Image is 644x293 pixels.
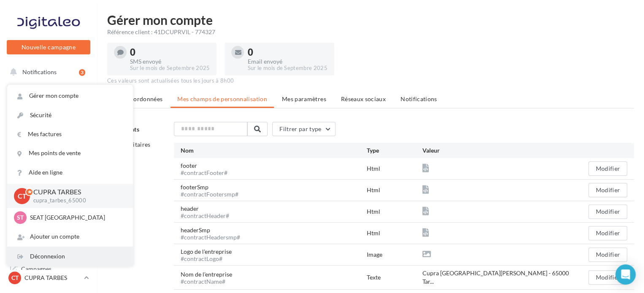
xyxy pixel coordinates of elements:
div: Valeur [422,146,571,155]
a: Aide en ligne [7,163,133,182]
div: #contractLogo# [181,256,232,262]
button: Filtrer par type [272,122,336,136]
span: Notifications [400,95,437,102]
div: #contractHeadersmp# [181,234,240,240]
div: Open Intercom Messenger [615,264,636,285]
div: #contractFooter# [181,170,227,176]
button: Notifications 3 [5,63,89,81]
a: Mes points de vente [7,144,133,163]
a: Contacts [5,169,92,186]
div: Texte [367,273,422,282]
div: Html [367,229,422,237]
div: 0 [247,48,327,57]
span: Mes paramètres [282,95,326,102]
h1: Gérer mon compte [107,13,634,26]
p: cupra_tarbes_65000 [33,197,119,204]
div: 3 [79,69,85,76]
button: Modifier [588,247,627,262]
a: Sécurité [7,106,133,125]
div: Html [367,207,422,216]
div: #contractFootersmp# [181,191,238,197]
span: CT [11,274,19,282]
div: Nom [181,146,367,155]
a: Campagnes [5,148,92,166]
div: Html [367,186,422,194]
span: ST [17,213,24,222]
span: Cupra [GEOGRAPHIC_DATA][PERSON_NAME] - 65000 Tar... [422,269,571,286]
div: header [181,204,236,219]
a: Calendrier [5,211,92,228]
span: Réseaux sociaux [341,95,386,102]
button: Modifier [588,270,627,285]
a: Boîte de réception [5,105,92,123]
div: Ces valeurs sont actualisées tous les jours à 8h00 [107,77,634,85]
div: #contractName# [181,279,232,285]
button: Modifier [588,226,627,240]
div: Email envoyé [247,59,327,65]
div: Type [367,146,422,155]
span: Mes coordonnées [114,95,162,102]
div: Sur le mois de Septembre 2025 [247,65,327,72]
div: footer [181,161,234,176]
a: Mes factures [7,125,133,144]
button: Modifier [588,204,627,219]
div: Déconnexion [7,247,133,266]
span: CT [18,191,27,201]
div: #contractHeader# [181,213,229,219]
p: SEAT [GEOGRAPHIC_DATA] [30,213,123,222]
button: Nouvelle campagne [7,40,90,54]
div: footerSmp [181,183,245,197]
div: headerSmp [181,226,247,240]
a: Visibilité en ligne [5,127,92,145]
button: Modifier [588,161,627,176]
div: Référence client : 41DCUPRVIL - 774327 [107,28,634,36]
div: Html [367,164,422,173]
a: PLV et print personnalisable [5,231,92,256]
p: CUPRA TARBES [33,187,119,197]
span: Notifications [22,68,57,75]
div: Logo de l'entreprise [181,247,238,262]
a: Gérer mon compte [7,86,133,105]
div: SMS envoyé [130,59,210,65]
p: CUPRA TARBES [24,274,81,282]
div: Sur le mois de Septembre 2025 [130,65,210,72]
div: Image [367,250,422,259]
a: Opérations [5,84,92,102]
div: 0 [130,48,210,57]
button: Modifier [588,183,627,197]
a: CT CUPRA TARBES [7,270,90,286]
a: Médiathèque [5,190,92,207]
div: Nom de l'entreprise [181,270,239,285]
div: Ajouter un compte [7,227,133,246]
